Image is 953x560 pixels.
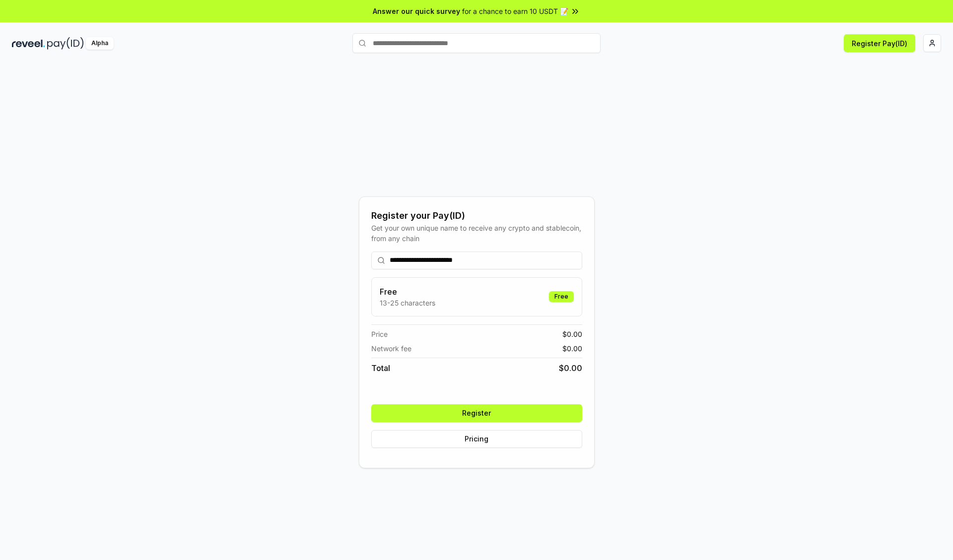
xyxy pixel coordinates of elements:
[371,362,390,374] span: Total
[371,223,582,244] div: Get your own unique name to receive any crypto and stablecoin, from any chain
[371,209,582,223] div: Register your Pay(ID)
[373,6,460,16] span: Answer our quick survey
[549,291,574,302] div: Free
[47,37,84,50] img: pay_id
[562,343,582,354] span: $ 0.00
[380,298,435,308] p: 13-25 characters
[462,6,568,16] span: for a chance to earn 10 USDT 📝
[12,37,45,50] img: reveel_dark
[371,430,582,448] button: Pricing
[371,404,582,422] button: Register
[371,343,411,354] span: Network fee
[562,329,582,339] span: $ 0.00
[371,329,388,339] span: Price
[844,34,915,52] button: Register Pay(ID)
[86,37,114,50] div: Alpha
[380,286,435,298] h3: Free
[559,362,582,374] span: $ 0.00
